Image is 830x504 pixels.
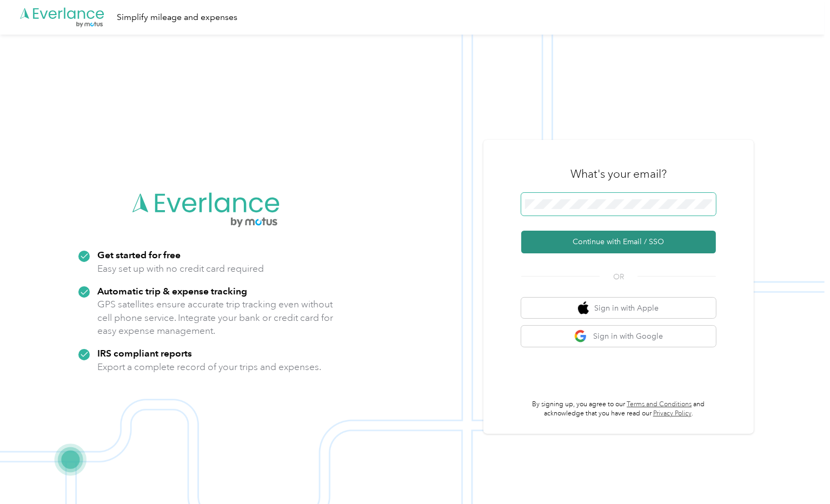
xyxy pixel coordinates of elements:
strong: Get started for free [97,249,181,260]
p: Easy set up with no credit card required [97,262,264,275]
img: apple logo [578,301,589,315]
span: OR [600,271,638,283]
a: Terms and Conditions [627,400,692,408]
p: GPS satellites ensure accurate trip tracking even without cell phone service. Integrate your bank... [97,298,334,338]
strong: IRS compliant reports [97,347,192,359]
strong: Automatic trip & expense tracking [97,285,247,297]
button: google logoSign in with Google [521,326,716,347]
iframe: Everlance-gr Chat Button Frame [769,443,830,504]
p: By signing up, you agree to our and acknowledge that you have read our . [521,400,716,419]
img: google logo [574,330,588,343]
button: apple logoSign in with Apple [521,298,716,319]
a: Privacy Policy [653,409,692,418]
h3: What's your email? [570,166,667,182]
button: Continue with Email / SSO [521,231,716,253]
div: Simplify mileage and expenses [117,11,237,24]
p: Export a complete record of your trips and expenses. [97,360,321,374]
